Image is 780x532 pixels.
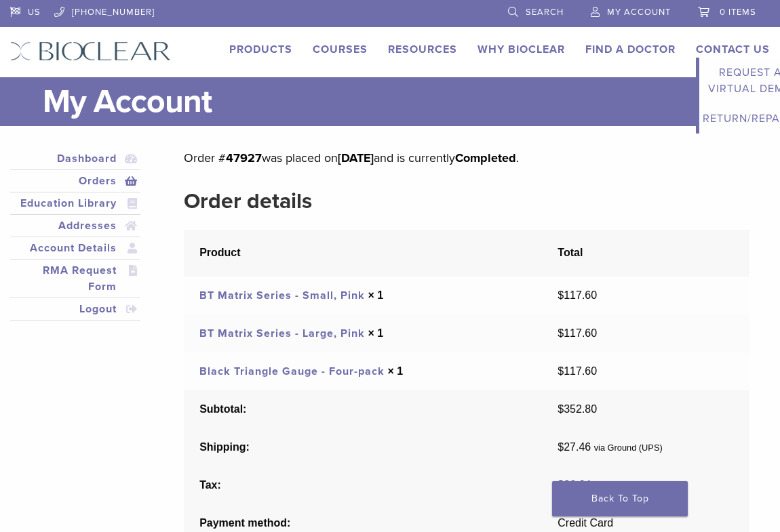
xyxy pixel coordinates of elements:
a: Logout [13,301,138,317]
mark: 47927 [226,150,262,165]
th: Product [184,230,542,277]
bdi: 117.60 [558,289,597,301]
a: Account Details [13,240,138,256]
span: 0 items [720,7,756,18]
span: $ [558,441,564,453]
nav: Account pages [10,148,140,337]
th: Subtotal: [184,390,542,428]
span: $ [558,289,564,301]
span: Search [526,7,564,18]
h2: Order details [184,185,749,218]
strong: × 1 [388,365,404,377]
strong: × 1 [368,327,384,339]
small: via Ground (UPS) [594,443,663,453]
a: Back To Top [552,481,688,516]
span: 26.64 [558,479,591,491]
th: Tax: [184,466,542,504]
bdi: 117.60 [558,365,597,377]
a: Find A Doctor [585,43,676,56]
a: Addresses [13,218,138,234]
th: Total [543,230,749,277]
p: Order # was placed on and is currently . [184,148,749,168]
a: Orders [13,173,138,189]
span: $ [558,365,564,377]
a: Education Library [13,195,138,211]
a: Why Bioclear [477,43,565,56]
strong: × 1 [368,289,384,301]
a: BT Matrix Series - Small, Pink [199,289,365,302]
a: Dashboard [13,150,138,167]
img: Bioclear [10,41,171,61]
span: $ [558,403,564,415]
mark: Completed [455,150,516,165]
a: RMA Request Form [13,262,138,295]
a: Courses [313,43,368,56]
h1: My Account [43,77,770,126]
bdi: 117.60 [558,327,597,339]
a: Resources [388,43,457,56]
a: BT Matrix Series - Large, Pink [199,327,365,340]
span: $ [558,479,564,491]
span: 352.80 [558,403,597,415]
a: Products [229,43,292,56]
span: 27.46 [558,441,591,453]
a: Contact Us [696,43,770,56]
span: $ [558,327,564,339]
th: Shipping: [184,428,542,466]
mark: [DATE] [338,150,374,165]
span: My Account [607,7,671,18]
a: Black Triangle Gauge - Four-pack [199,365,385,378]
